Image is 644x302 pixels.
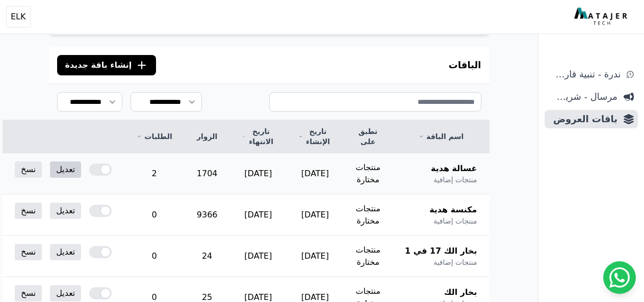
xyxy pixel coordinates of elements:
[343,195,393,236] td: منتجات مختارة
[433,216,477,226] span: منتجات إضافية
[287,195,343,236] td: [DATE]
[343,153,393,195] td: منتجات مختارة
[431,162,477,175] span: غسالة هدية
[124,236,184,277] td: 0
[50,161,81,178] a: تعديل
[124,153,184,195] td: 2
[229,195,287,236] td: [DATE]
[287,236,343,277] td: [DATE]
[15,244,42,260] a: نسخ
[15,161,42,178] a: نسخ
[449,58,481,72] h3: الباقات
[343,236,393,277] td: منتجات مختارة
[65,59,132,71] span: إنشاء باقة جديدة
[136,131,172,142] a: الطلبات
[15,203,42,219] a: نسخ
[242,126,274,147] a: تاريخ الانتهاء
[124,195,184,236] td: 0
[433,257,477,267] span: منتجات إضافية
[50,285,81,301] a: تعديل
[185,195,230,236] td: 9366
[50,244,81,260] a: تعديل
[287,153,343,195] td: [DATE]
[50,203,81,219] a: تعديل
[549,112,617,126] span: باقات العروض
[549,67,621,81] span: ندرة - تنبية قارب علي النفاذ
[11,11,26,23] span: ELK
[229,153,287,195] td: [DATE]
[343,120,393,153] th: تطبق على
[185,120,230,153] th: الزوار
[549,90,617,104] span: مرسال - شريط دعاية
[433,175,477,185] span: منتجات إضافية
[405,245,477,257] span: بخار الك 17 في 1
[15,285,42,301] a: نسخ
[299,126,331,147] a: تاريخ الإنشاء
[405,131,477,142] a: اسم الباقة
[574,8,630,26] img: MatajerTech Logo
[185,153,230,195] td: 1704
[6,6,31,28] button: ELK
[444,286,477,298] span: بخار الك
[229,236,287,277] td: [DATE]
[57,55,157,75] button: إنشاء باقة جديدة
[429,204,477,216] span: مكنسة هدية
[185,236,230,277] td: 24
